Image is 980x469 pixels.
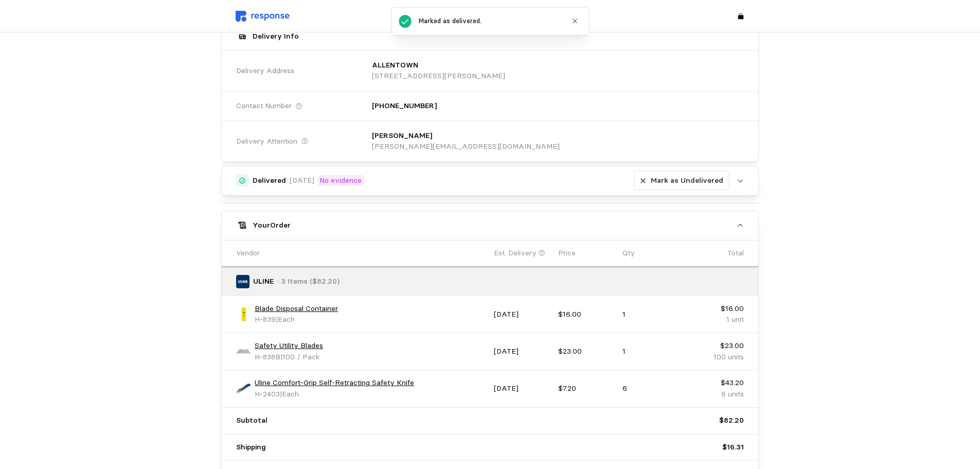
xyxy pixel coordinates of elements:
div: Marked as delivered. [419,16,567,26]
p: Vendor [236,248,260,259]
p: $43.20 [687,377,744,389]
p: [PERSON_NAME] [372,130,432,142]
p: [DATE] [494,346,551,357]
span: Delivery Attention [236,136,297,147]
p: [STREET_ADDRESS][PERSON_NAME] [372,71,505,82]
p: $82.20 [719,415,744,426]
h5: Your Order [253,220,291,231]
a: Safety Utility Blades [255,340,323,352]
p: $16.31 [722,442,744,453]
img: svg%3e [236,11,290,22]
span: H-838B [255,352,280,361]
p: 1 [622,346,680,357]
img: H-838B [236,344,251,359]
p: Qty [622,248,635,259]
img: H-2403 [236,381,251,396]
a: Uline Comfort-Grip Self-Retracting Safety Knife [255,377,414,389]
button: YourOrder [222,211,758,240]
p: [DATE] [494,309,551,320]
a: Blade Disposal Container [255,303,338,315]
p: $16.00 [558,309,615,320]
p: Mark as Undelivered [651,175,723,186]
p: Est. Delivery [494,248,537,259]
span: | 100 / Pack [280,352,319,361]
p: 6 [622,383,680,394]
p: Subtotal [236,415,268,426]
p: $23.00 [558,346,615,357]
p: 1 [622,309,680,320]
span: H-2403 [255,389,280,398]
p: [PERSON_NAME][EMAIL_ADDRESS][DOMAIN_NAME] [372,141,560,152]
h5: Delivery Info [253,31,299,42]
p: $7.20 [558,383,615,394]
p: $23.00 [687,340,744,352]
p: [DATE] [290,175,314,186]
p: Total [727,248,744,259]
h5: Delivered [253,175,286,186]
p: Price [558,248,576,259]
p: ALLENTOWN [372,60,418,71]
button: Delivered[DATE]No evidenceMark as Undelivered [222,166,758,195]
p: $16.00 [687,303,744,315]
span: Contact Number [236,100,292,112]
p: [DATE] [494,383,551,394]
p: No evidence [319,175,362,186]
span: | Each [276,315,295,324]
img: H-839 [236,307,251,322]
p: Shipping [236,442,266,453]
span: | Each [280,389,299,398]
span: H-839 [255,315,276,324]
p: 100 units [687,352,744,363]
span: Delivery Address [236,65,294,77]
p: · 3 Items ($82.20) [277,276,340,287]
p: ULINE [253,276,274,287]
p: 1 unit [687,314,744,325]
button: Mark as Undelivered [634,171,729,190]
p: [PHONE_NUMBER] [372,100,437,112]
p: 6 units [687,389,744,400]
